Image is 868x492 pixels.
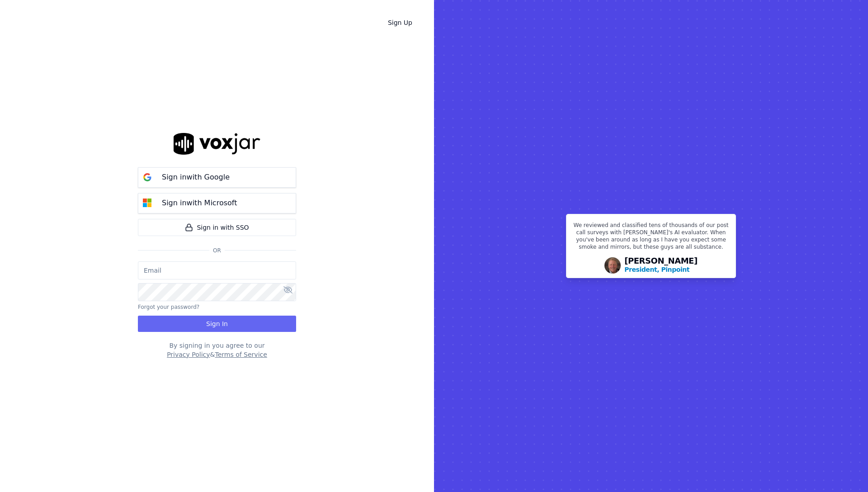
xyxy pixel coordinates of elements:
[174,133,260,154] img: logo
[215,350,267,359] button: Terms of Service
[624,265,689,274] p: President, Pinpoint
[138,193,296,213] button: Sign inwith Microsoft
[138,261,296,279] input: Email
[162,198,237,208] p: Sign in with Microsoft
[167,350,210,359] button: Privacy Policy
[162,172,230,183] p: Sign in with Google
[138,167,296,188] button: Sign inwith Google
[624,257,698,274] div: [PERSON_NAME]
[381,14,420,31] a: Sign Up
[138,219,296,236] a: Sign in with SSO
[209,247,225,254] span: Or
[138,168,156,186] img: google Sign in button
[138,194,156,212] img: microsoft Sign in button
[138,341,296,359] div: By signing in you agree to our &
[604,257,621,274] img: Avatar
[572,222,730,254] p: We reviewed and classified tens of thousands of our post call surveys with [PERSON_NAME]'s AI eva...
[138,316,296,332] button: Sign In
[138,303,199,311] button: Forgot your password?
